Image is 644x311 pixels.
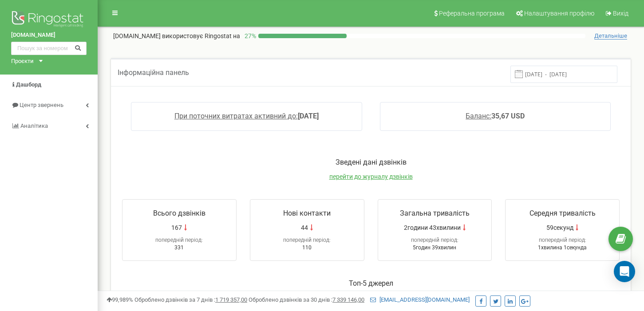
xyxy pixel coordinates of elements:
a: перейти до журналу дзвінків [329,173,413,180]
span: 59секунд [546,223,573,232]
span: 167 [171,223,182,232]
u: 7 339 146,00 [332,296,364,303]
span: Нові контакти [283,209,331,217]
span: попередній період: [411,237,458,243]
span: 331 [174,244,184,251]
span: Детальніше [594,32,627,39]
span: 110 [302,244,312,251]
span: Інформаційна панель [118,68,189,77]
span: Реферальна програма [439,10,505,17]
img: Ringostat logo [11,9,87,31]
a: При поточних витратах активний до:[DATE] [174,112,319,120]
span: використовує Ringostat на [162,32,240,39]
span: Налаштування профілю [524,10,594,17]
span: Загальна тривалість [400,209,470,217]
div: Open Intercom Messenger [614,261,635,282]
span: попередній період: [283,237,331,243]
span: Баланс: [466,112,491,120]
span: Аналiтика [20,122,48,129]
span: 99,989% [107,296,133,303]
span: Вихід [613,10,628,17]
a: [EMAIL_ADDRESS][DOMAIN_NAME] [370,296,470,303]
a: Баланс:35,67 USD [466,112,525,120]
span: 44 [301,223,308,232]
span: Toп-5 джерел [349,279,393,287]
a: [DOMAIN_NAME] [11,31,87,39]
span: Середня тривалість [529,209,596,217]
span: Оброблено дзвінків за 7 днів : [134,296,247,303]
p: 27 % [240,31,258,40]
span: Оброблено дзвінків за 30 днів : [249,296,364,303]
span: При поточних витратах активний до: [174,112,298,120]
div: Проєкти [11,57,34,66]
span: попередній період: [539,237,586,243]
span: 2години 43хвилини [404,223,461,232]
p: [DOMAIN_NAME] [113,31,240,40]
u: 1 719 357,00 [215,296,247,303]
span: Всього дзвінків [153,209,205,217]
span: 5годин 39хвилин [413,244,456,251]
span: Центр звернень [20,102,63,108]
span: 1хвилина 1секунда [538,244,587,251]
input: Пошук за номером [11,42,87,55]
span: Дашборд [16,81,41,88]
span: Зведені дані дзвінків [336,158,407,166]
span: попередній період: [155,237,203,243]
